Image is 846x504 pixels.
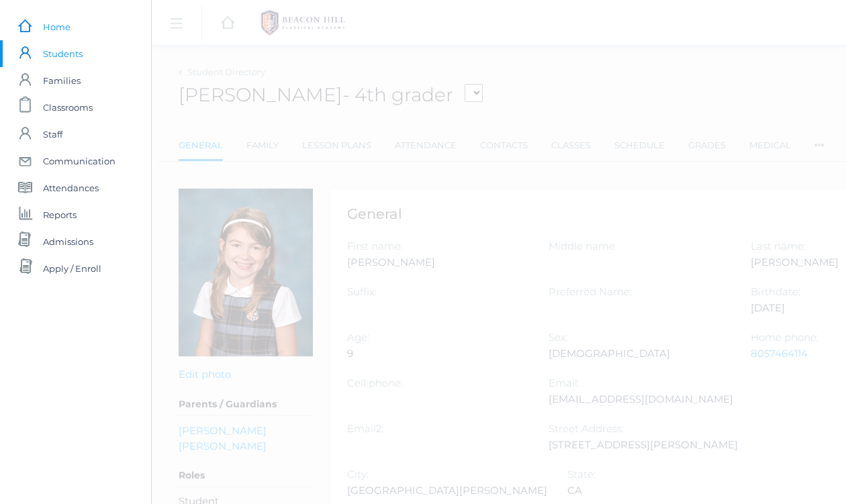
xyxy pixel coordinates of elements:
span: Reports [43,201,77,228]
span: Staff [43,121,62,148]
span: Attendances [43,174,99,201]
span: Communication [43,148,115,174]
span: Families [43,67,81,94]
span: Admissions [43,228,93,255]
span: Home [43,13,70,40]
span: Apply / Enroll [43,255,101,282]
span: Classrooms [43,94,93,121]
span: Students [43,40,83,67]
